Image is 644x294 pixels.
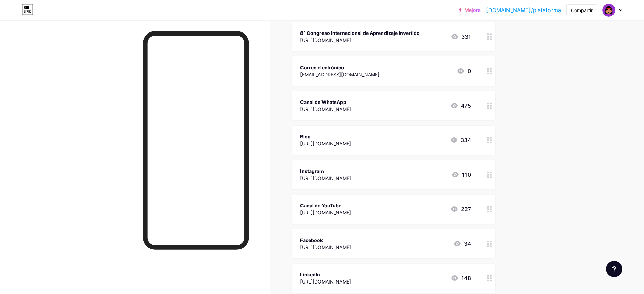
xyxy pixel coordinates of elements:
[464,7,481,13] font: Mejora
[300,65,344,70] font: Correo electrónico
[300,175,351,181] font: [URL][DOMAIN_NAME]
[462,171,471,178] font: 110
[300,210,351,216] font: [URL][DOMAIN_NAME]
[571,7,593,13] font: Compartir
[300,106,351,112] font: [URL][DOMAIN_NAME]
[300,203,341,208] font: Canal de YouTube
[461,137,471,143] font: 334
[461,33,471,40] font: 331
[468,68,471,74] font: 0
[300,30,420,36] font: 8º Congreso Internacional de Aprendizaje Invertido
[486,7,561,14] font: [DOMAIN_NAME]/plataforma
[461,102,471,109] font: 475
[300,134,311,139] font: Blog
[300,279,351,285] font: [URL][DOMAIN_NAME]
[300,272,320,277] font: LinkedIn
[300,244,351,250] font: [URL][DOMAIN_NAME]
[602,4,615,17] img: Plataforma Guacurarí
[461,206,471,212] font: 227
[486,6,561,14] a: [DOMAIN_NAME]/plataforma
[300,72,379,77] font: [EMAIL_ADDRESS][DOMAIN_NAME]
[300,168,324,174] font: Instagram
[461,275,471,281] font: 148
[300,237,323,243] font: Facebook
[300,37,351,43] font: [URL][DOMAIN_NAME]
[300,141,351,146] font: [URL][DOMAIN_NAME]
[464,240,471,247] font: 34
[300,99,346,105] font: Canal de WhatsApp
